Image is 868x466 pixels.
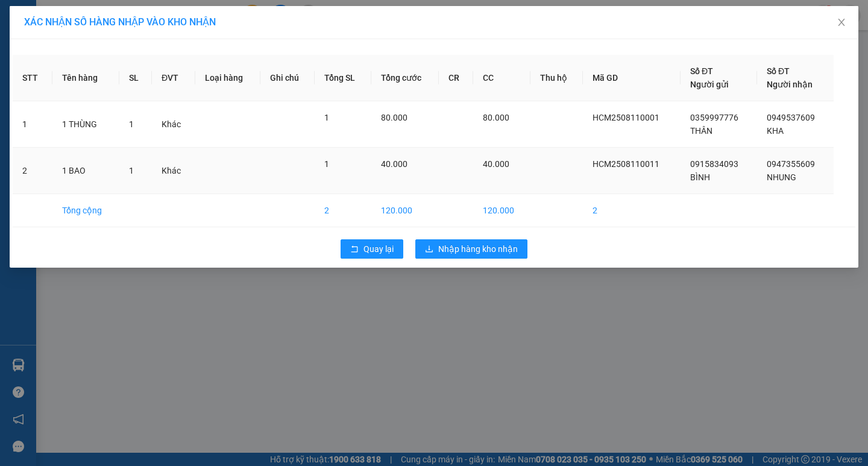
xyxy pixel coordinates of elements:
span: BÌNH [690,172,710,182]
td: 120.000 [473,194,530,227]
span: Nhập hàng kho nhận [438,242,518,256]
th: CC [473,55,530,101]
th: CR [439,55,473,101]
span: 1 [324,159,329,169]
td: 1 BAO [52,148,119,194]
td: Tổng cộng [52,194,119,227]
td: 2 [13,148,52,194]
span: Số ĐT [767,66,790,76]
span: NHUNG [767,172,796,182]
span: XÁC NHẬN SỐ HÀNG NHẬP VÀO KHO NHẬN [24,16,216,28]
td: 2 [315,194,371,227]
span: HCM2508110011 [593,159,659,169]
th: STT [13,55,52,101]
th: Thu hộ [530,55,583,101]
span: THÂN [690,126,712,136]
button: downloadNhập hàng kho nhận [415,239,527,259]
button: Close [825,6,858,40]
span: 1 [324,113,329,122]
span: 0947355609 [767,159,815,169]
th: Tổng SL [315,55,371,101]
td: 2 [583,194,681,227]
th: Loại hàng [195,55,260,101]
span: KHA [767,126,784,136]
span: 80.000 [381,113,407,122]
span: 80.000 [483,113,509,122]
span: rollback [350,245,359,254]
td: 120.000 [371,194,439,227]
span: 1 [129,119,134,129]
th: Mã GD [583,55,681,101]
span: Người nhận [767,80,813,89]
span: 40.000 [483,159,509,169]
span: 0915834093 [690,159,738,169]
span: download [425,245,433,254]
td: Khác [152,148,195,194]
td: Khác [152,101,195,148]
span: Người gửi [690,80,729,89]
span: close [837,17,846,27]
th: ĐVT [152,55,195,101]
span: Quay lại [363,242,394,256]
button: rollbackQuay lại [341,239,403,259]
th: Ghi chú [260,55,315,101]
td: 1 [13,101,52,148]
span: 0949537609 [767,113,815,122]
span: HCM2508110001 [593,113,659,122]
th: Tổng cước [371,55,439,101]
th: Tên hàng [52,55,119,101]
span: Số ĐT [690,66,713,76]
span: 40.000 [381,159,407,169]
td: 1 THÙNG [52,101,119,148]
span: 1 [129,166,134,175]
span: 0359997776 [690,113,738,122]
th: SL [119,55,152,101]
